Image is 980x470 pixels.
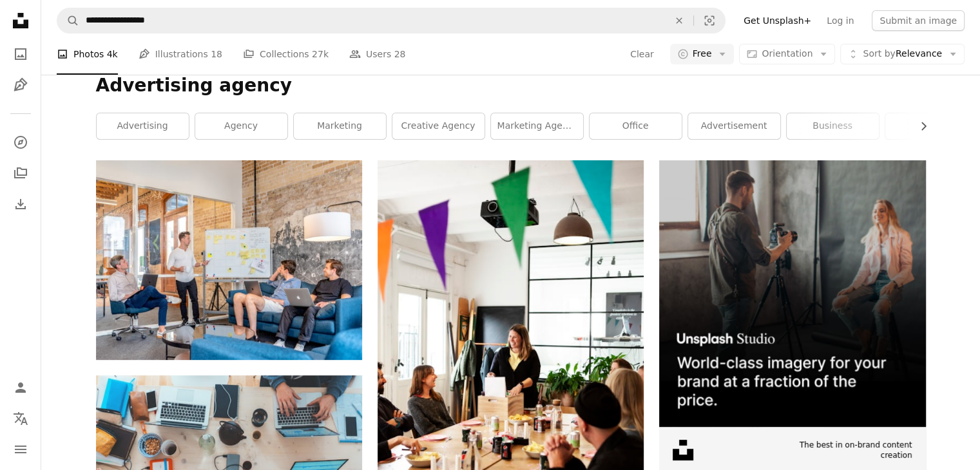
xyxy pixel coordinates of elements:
span: Relevance [863,48,942,61]
a: people sitting down near table with assorted laptop computers [96,458,362,469]
a: person [885,113,977,139]
span: 18 [211,47,222,61]
a: Home — Unsplash [8,8,34,36]
button: Submit an image [872,10,965,31]
a: people in sitting in front of rectangular wooden table [378,354,644,366]
a: marketing agency [491,113,583,139]
button: Visual search [694,8,725,33]
img: file-1631678316303-ed18b8b5cb9cimage [673,440,693,460]
img: file-1715651741414-859baba4300dimage [659,160,925,426]
img: three men sitting while using laptops and watching man beside whiteboard [96,160,362,360]
span: Orientation [762,48,812,59]
a: Log in / Sign up [8,375,34,400]
button: Sort byRelevance [840,44,965,64]
a: Log in [819,10,861,31]
a: business [787,113,879,139]
a: Get Unsplash+ [736,10,819,31]
form: Find visuals sitewide [57,8,725,33]
h1: Advertising agency [96,74,926,97]
button: Clear [665,8,693,33]
button: Free [670,44,735,64]
a: advertisement [688,113,780,139]
button: Clear [629,44,655,64]
button: Menu [8,437,34,462]
button: Search Unsplash [57,8,79,33]
a: office [590,113,682,139]
span: Sort by [863,48,895,59]
span: Free [693,48,712,61]
a: three men sitting while using laptops and watching man beside whiteboard [96,254,362,266]
a: Collections 27k [243,33,329,75]
a: Users 28 [349,33,406,75]
a: creative agency [392,113,485,139]
a: Illustrations 18 [139,33,222,75]
button: Orientation [739,44,835,64]
span: 27k [312,47,329,61]
a: agency [195,113,287,139]
a: advertising [97,113,189,139]
a: Illustrations [8,72,34,98]
a: Photos [8,41,34,67]
button: Language [8,406,34,431]
span: The best in on-brand content creation [765,440,912,462]
span: 28 [394,47,406,61]
a: Explore [8,129,34,155]
button: scroll list to the right [912,113,926,139]
a: Download History [8,191,34,217]
a: Collections [8,160,34,186]
a: marketing [294,113,386,139]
